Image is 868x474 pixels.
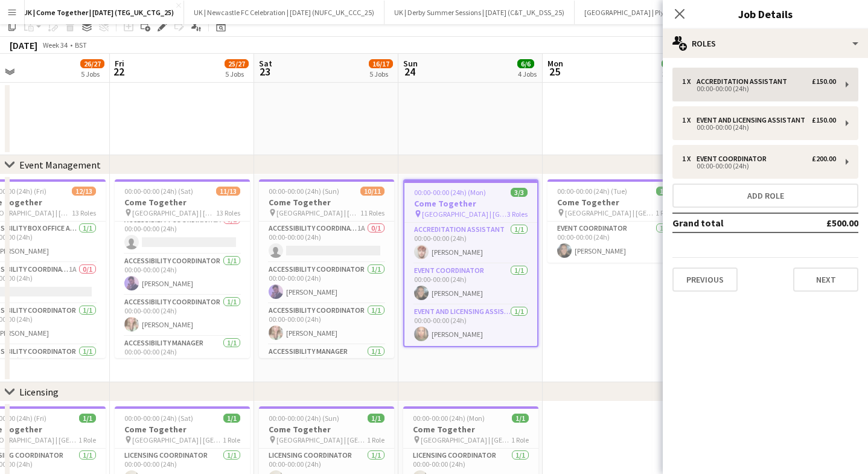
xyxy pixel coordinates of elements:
[672,213,787,232] td: Grand total
[575,1,833,24] button: [GEOGRAPHIC_DATA] | Plymouth Summer Sessions | [DATE] (C&T_UK_PSS_25)
[259,179,394,358] app-job-card: 00:00-00:00 (24h) (Sun)10/11Come Together [GEOGRAPHIC_DATA] | [GEOGRAPHIC_DATA], [GEOGRAPHIC_DATA...
[682,86,836,92] div: 00:00-00:00 (24h)
[547,222,683,263] app-card-role: Event Coordinator1/100:00-00:00 (24h)[PERSON_NAME]
[113,65,124,78] span: 22
[422,210,507,219] span: [GEOGRAPHIC_DATA] | [GEOGRAPHIC_DATA], [GEOGRAPHIC_DATA]
[682,124,836,130] div: 00:00-00:00 (24h)
[672,184,858,208] button: Add role
[115,179,250,358] div: 00:00-00:00 (24h) (Sat)11/13Come Together [GEOGRAPHIC_DATA] | [GEOGRAPHIC_DATA], [GEOGRAPHIC_DATA...
[132,435,223,444] span: [GEOGRAPHIC_DATA] | [GEOGRAPHIC_DATA], [GEOGRAPHIC_DATA]
[404,305,537,346] app-card-role: Event and Licensing Assistant1/100:00-00:00 (24h)[PERSON_NAME]
[225,69,248,78] div: 5 Jobs
[257,65,272,78] span: 23
[259,222,394,263] app-card-role: Accessibility Coordinator1A0/100:00-00:00 (24h)
[413,414,485,423] span: 00:00-00:00 (24h) (Mon)
[124,187,193,196] span: 00:00-00:00 (24h) (Sat)
[403,424,538,435] h3: Come Together
[656,208,673,217] span: 1 Role
[812,155,836,163] div: £200.00
[19,159,101,171] div: Event Management
[184,1,385,24] button: UK | Newcastle FC Celebration | [DATE] (NUFC_UK_CCC_25)
[787,213,858,232] td: £500.00
[367,435,385,444] span: 1 Role
[80,59,104,68] span: 26/27
[414,188,486,197] span: 00:00-00:00 (24h) (Mon)
[72,187,96,196] span: 12/13
[223,435,240,444] span: 1 Role
[697,116,810,124] div: Event and Licensing Assistant
[276,208,360,217] span: [GEOGRAPHIC_DATA] | [GEOGRAPHIC_DATA], [GEOGRAPHIC_DATA]
[672,267,738,292] button: Previous
[401,65,418,78] span: 24
[13,1,184,24] button: UK | Come Together | [DATE] (TEG_UK_CTG_25)
[511,435,529,444] span: 1 Role
[812,77,836,86] div: £150.00
[115,213,250,254] app-card-role: Accessibility Coordinator1A0/100:00-00:00 (24h)
[403,179,538,347] app-job-card: 00:00-00:00 (24h) (Mon)3/3Come Together [GEOGRAPHIC_DATA] | [GEOGRAPHIC_DATA], [GEOGRAPHIC_DATA]3...
[662,59,678,68] span: 3/3
[403,58,418,69] span: Sun
[115,424,250,435] h3: Come Together
[124,414,193,423] span: 00:00-00:00 (24h) (Sat)
[547,179,683,263] app-job-card: 00:00-00:00 (24h) (Tue)1/1Come Together [GEOGRAPHIC_DATA] | [GEOGRAPHIC_DATA], [GEOGRAPHIC_DATA]1...
[72,208,96,217] span: 13 Roles
[259,424,394,435] h3: Come Together
[216,187,240,196] span: 11/13
[507,210,528,219] span: 3 Roles
[682,77,697,86] div: 1 x
[10,39,37,51] div: [DATE]
[697,77,792,86] div: Accreditation Assistant
[115,295,250,336] app-card-role: Accessibility Coordinator1/100:00-00:00 (24h)[PERSON_NAME]
[404,198,537,209] h3: Come Together
[812,116,836,124] div: £150.00
[115,336,250,377] app-card-role: Accessibility Manager1/100:00-00:00 (24h)
[682,155,697,163] div: 1 x
[546,65,563,78] span: 25
[793,267,858,292] button: Next
[517,59,534,68] span: 6/6
[276,435,367,444] span: [GEOGRAPHIC_DATA] | [GEOGRAPHIC_DATA], [GEOGRAPHIC_DATA]
[682,163,836,169] div: 00:00-00:00 (24h)
[223,414,240,423] span: 1/1
[512,414,529,423] span: 1/1
[663,29,868,58] div: Roles
[81,69,104,78] div: 5 Jobs
[19,386,59,398] div: Licensing
[115,58,124,69] span: Fri
[663,6,868,22] h3: Job Details
[404,264,537,305] app-card-role: Event Coordinator1/100:00-00:00 (24h)[PERSON_NAME]
[78,435,96,444] span: 1 Role
[225,59,249,68] span: 25/27
[404,223,537,264] app-card-role: Accreditation Assistant1/100:00-00:00 (24h)[PERSON_NAME]
[368,414,385,423] span: 1/1
[259,58,272,69] span: Sat
[79,414,96,423] span: 1/1
[656,187,673,196] span: 1/1
[547,58,563,69] span: Mon
[557,187,627,196] span: 00:00-00:00 (24h) (Tue)
[216,208,240,217] span: 13 Roles
[259,197,394,208] h3: Come Together
[269,187,339,196] span: 00:00-00:00 (24h) (Sun)
[697,155,771,163] div: Event Coordinator
[115,197,250,208] h3: Come Together
[662,69,681,78] div: 3 Jobs
[369,69,392,78] div: 5 Jobs
[511,188,528,197] span: 3/3
[421,435,511,444] span: [GEOGRAPHIC_DATA] | [GEOGRAPHIC_DATA], [GEOGRAPHIC_DATA]
[269,414,339,423] span: 00:00-00:00 (24h) (Sun)
[115,254,250,295] app-card-role: Accessibility Coordinator1/100:00-00:00 (24h)[PERSON_NAME]
[360,208,385,217] span: 11 Roles
[385,1,575,24] button: UK | Derby Summer Sessions | [DATE] (C&T_UK_DSS_25)
[547,197,683,208] h3: Come Together
[75,40,87,50] div: BST
[259,304,394,345] app-card-role: Accessibility Coordinator1/100:00-00:00 (24h)[PERSON_NAME]
[40,40,70,50] span: Week 34
[360,187,385,196] span: 10/11
[259,345,394,386] app-card-role: Accessibility Manager1/100:00-00:00 (24h)
[682,116,697,124] div: 1 x
[259,263,394,304] app-card-role: Accessibility Coordinator1/100:00-00:00 (24h)[PERSON_NAME]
